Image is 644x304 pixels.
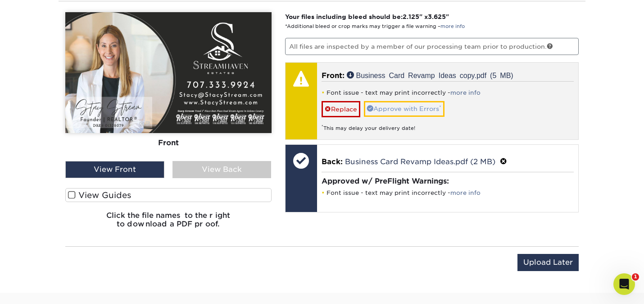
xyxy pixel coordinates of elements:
[403,13,419,20] span: 2.125
[440,23,465,29] a: more info
[322,177,574,185] h4: Approved w/ PreFlight Warnings:
[322,71,345,80] span: Front:
[428,13,446,20] span: 3.625
[613,273,635,295] iframe: Intercom live chat
[65,161,164,178] div: View Front
[632,273,639,281] span: 1
[345,157,495,166] a: Business Card Revamp Ideas.pdf (2 MB)
[322,117,574,132] div: This may delay your delivery date!
[450,189,481,196] a: more info
[364,101,444,116] a: Approve with Errors*
[65,188,272,202] label: View Guides
[322,157,343,166] span: Back:
[285,38,579,55] p: All files are inspected by a member of our processing team prior to production.
[65,133,272,153] div: Front
[322,89,574,97] li: Font issue - text may print incorrectly -
[285,23,465,29] small: *Additional bleed or crop marks may trigger a file warning –
[450,89,481,96] a: more info
[285,13,449,20] strong: Your files including bleed should be: " x "
[2,276,77,301] iframe: Google Customer Reviews
[172,161,272,178] div: View Back
[517,254,579,271] input: Upload Later
[347,71,513,78] a: Business Card Revamp Ideas copy.pdf (5 MB)
[322,189,574,197] li: Font issue - text may print incorrectly -
[65,211,272,235] h6: Click the file names to the right to download a PDF proof.
[322,101,360,117] a: Replace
